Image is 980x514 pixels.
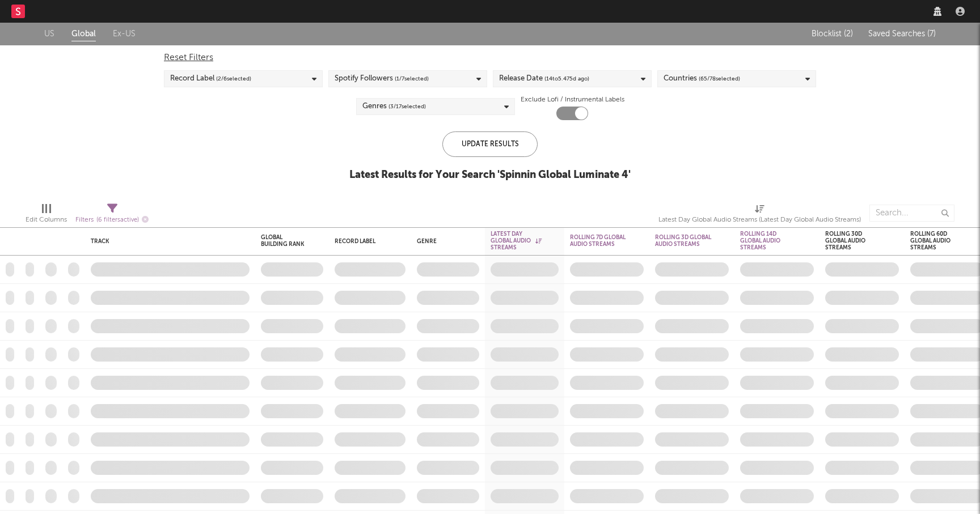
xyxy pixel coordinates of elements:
[658,213,861,227] div: Latest Day Global Audio Streams (Latest Day Global Audio Streams)
[442,131,538,157] div: Update Results
[395,72,429,86] span: ( 1 / 7 selected)
[927,30,936,38] span: ( 7 )
[868,30,936,38] span: Saved Searches
[699,72,740,86] span: ( 65 / 78 selected)
[26,199,67,232] div: Edit Columns
[91,238,244,245] div: Track
[655,234,712,248] div: Rolling 3D Global Audio Streams
[335,238,388,245] div: Record Label
[96,217,139,223] span: ( 6 filters active)
[521,93,624,107] label: Exclude Lofi / Instrumental Labels
[825,231,882,251] div: Rolling 30D Global Audio Streams
[335,72,429,86] div: Spotify Followers
[570,234,627,248] div: Rolling 7D Global Audio Streams
[388,100,426,113] span: ( 3 / 17 selected)
[113,27,136,41] a: Ex-US
[71,27,96,41] a: Global
[499,72,589,86] div: Release Date
[544,72,589,86] span: ( 14 to 5.475 d ago)
[865,29,936,39] button: Saved Searches (7)
[658,199,861,232] div: Latest Day Global Audio Streams (Latest Day Global Audio Streams)
[664,72,740,86] div: Countries
[75,199,149,232] div: Filters(6 filters active)
[349,168,631,182] div: Latest Results for Your Search ' Spinnin Global Luminate 4 '
[417,238,474,245] div: Genre
[910,231,967,251] div: Rolling 60D Global Audio Streams
[75,213,149,227] div: Filters
[26,213,67,227] div: Edit Columns
[740,231,797,251] div: Rolling 14D Global Audio Streams
[44,27,54,41] a: US
[869,205,954,222] input: Search...
[844,30,853,38] span: ( 2 )
[362,100,426,113] div: Genres
[261,234,306,248] div: Global Building Rank
[812,30,853,38] span: Blocklist
[491,231,542,251] div: Latest Day Global Audio Streams
[216,72,251,86] span: ( 2 / 6 selected)
[164,51,816,65] div: Reset Filters
[170,72,251,86] div: Record Label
